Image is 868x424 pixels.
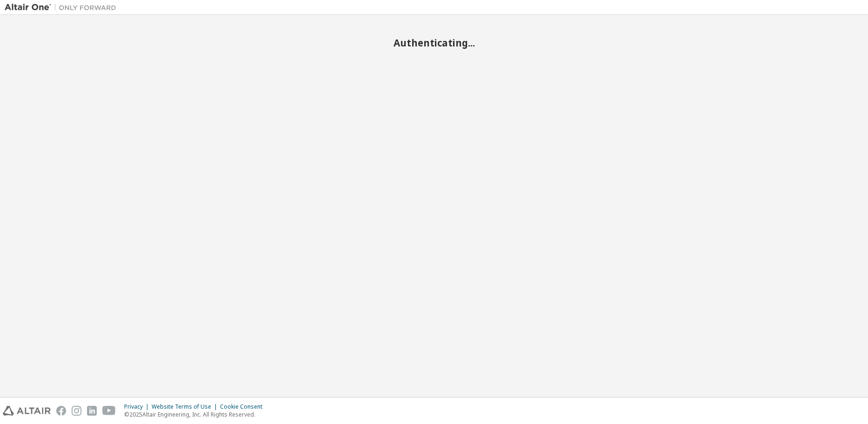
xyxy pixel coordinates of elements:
img: youtube.svg [102,406,116,416]
img: altair_logo.svg [3,406,51,416]
img: facebook.svg [56,406,66,416]
p: © 2025 Altair Engineering, Inc. All Rights Reserved. [124,411,268,418]
img: instagram.svg [72,406,81,416]
div: Website Terms of Use [152,403,220,411]
div: Privacy [124,403,152,411]
div: Cookie Consent [220,403,268,411]
img: linkedin.svg [87,406,97,416]
img: Altair One [5,3,121,12]
h2: Authenticating... [5,37,863,49]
